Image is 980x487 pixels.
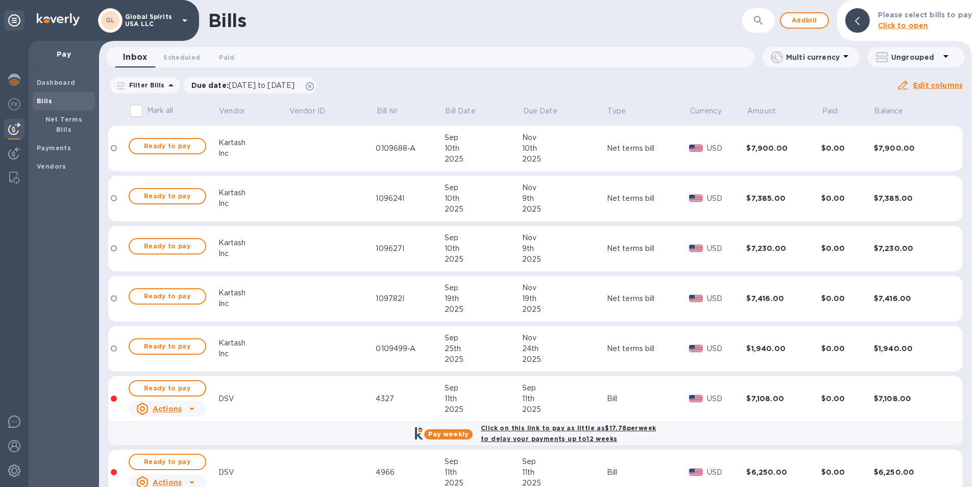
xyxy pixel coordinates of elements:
div: 10th [522,143,607,154]
div: 10th [445,243,522,254]
img: Logo [37,13,80,26]
div: Sep [445,283,522,293]
p: Type [607,106,626,117]
img: USD [689,245,703,252]
div: 0109688-A [376,143,444,154]
span: Ready to pay [138,340,197,353]
div: Inc [218,349,289,359]
span: Due Date [523,106,571,117]
span: Ready to pay [138,240,197,252]
p: USD [707,293,747,304]
b: Please select bills to pay [878,11,972,19]
p: USD [707,393,747,404]
div: $7,900.00 [746,143,821,153]
div: 25th [445,343,522,354]
div: 11th [445,467,522,478]
p: Amount [747,106,776,117]
div: Net terms bill [607,193,655,204]
div: Sep [445,132,522,143]
div: 109627I [376,243,444,254]
h1: Bills [208,10,246,31]
p: Mark all [147,105,174,116]
img: USD [689,395,703,402]
div: $0.00 [821,393,874,404]
div: $0.00 [821,343,874,354]
div: Bill [607,393,689,404]
span: Paid [822,106,851,117]
button: Ready to pay [129,288,206,305]
div: $0.00 [821,293,874,304]
img: USD [689,195,703,202]
div: 10th [445,143,522,154]
span: Inbox [123,50,147,64]
p: Paid [822,106,838,117]
div: Inc [218,148,289,159]
span: Vendor ID [289,106,338,117]
div: Net terms bill [607,243,655,254]
div: 4966 [376,467,444,478]
p: USD [707,193,747,204]
div: Kartash [218,338,289,349]
div: 2025 [522,354,607,365]
div: $7,108.00 [746,393,821,404]
p: USD [707,143,747,154]
div: 19th [445,293,522,304]
div: Sep [445,333,522,343]
span: Bill № [377,106,411,117]
img: USD [689,145,703,152]
div: Unpin categories [4,10,24,31]
p: Filter Bills [125,81,165,89]
div: 0109499-A [376,343,444,354]
p: Due date : [191,80,300,90]
div: Kartash [218,288,289,298]
div: $7,385.00 [874,193,949,203]
div: Nov [522,182,607,193]
div: 19th [522,293,607,304]
span: Ready to pay [138,140,197,152]
b: Bills [37,97,52,105]
button: Addbill [780,12,829,29]
b: Net Terms Bills [45,115,83,133]
p: USD [707,343,747,354]
div: 11th [522,393,607,404]
div: 2025 [522,404,607,415]
p: Vendor ID [289,106,325,117]
div: Sep [522,456,607,467]
div: 9th [522,193,607,204]
div: 2025 [445,154,522,165]
span: Vendor [219,106,258,117]
p: Balance [874,106,903,117]
div: 2025 [522,154,607,165]
div: Inc [218,248,289,259]
span: Add bill [789,14,820,27]
div: 109624I [376,193,444,204]
div: $7,385.00 [746,193,821,203]
button: Ready to pay [129,454,206,470]
p: Currency [690,106,722,117]
p: Bill № [377,106,398,117]
u: Actions [153,478,182,486]
div: 2025 [522,204,607,215]
div: 109782I [376,293,444,304]
div: Sep [445,182,522,193]
b: Payments [37,144,71,152]
div: Inc [218,198,289,209]
div: Inc [218,298,289,309]
div: 2025 [522,254,607,265]
span: [DATE] to [DATE] [229,81,295,89]
div: $6,250.00 [746,467,821,477]
div: Sep [445,456,522,467]
span: Scheduled [163,52,200,63]
div: DSV [218,393,289,404]
img: USD [689,295,703,302]
div: 4327 [376,393,444,404]
div: $1,940.00 [746,343,821,354]
div: Kartash [218,238,289,248]
div: $0.00 [821,143,874,153]
div: 24th [522,343,607,354]
div: 2025 [445,204,522,215]
img: USD [689,469,703,476]
div: Sep [445,383,522,393]
div: $7,416.00 [746,293,821,304]
b: Pay weekly [428,430,469,438]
